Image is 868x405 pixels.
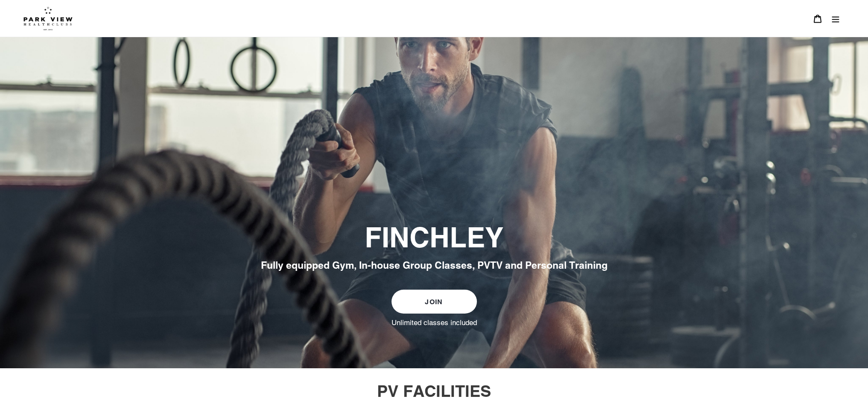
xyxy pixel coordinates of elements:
[261,259,608,271] span: Fully equipped Gym, In-house Group Classes, PVTV and Personal Training
[23,6,73,30] img: Park view health clubs is a gym near you.
[827,9,845,28] button: Menu
[392,318,477,327] label: Unlimited classes included
[202,381,667,401] h2: PV FACILITIES
[202,221,667,255] h2: FINCHLEY
[392,290,477,314] a: JOIN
